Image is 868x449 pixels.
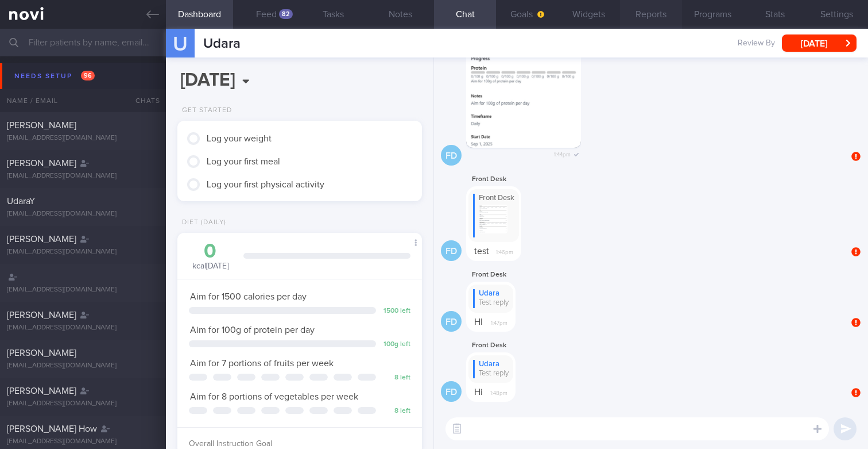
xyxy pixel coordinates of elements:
[190,392,358,401] span: Aim for 8 portions of vegetables per week
[382,340,410,349] div: 100 g left
[474,247,489,256] span: test
[7,386,76,396] span: [PERSON_NAME]
[7,134,159,143] div: [EMAIL_ADDRESS][DOMAIN_NAME]
[7,362,159,370] div: [EMAIL_ADDRESS][DOMAIN_NAME]
[120,89,166,112] div: Chats
[466,172,556,186] div: Front Desk
[7,121,76,130] span: [PERSON_NAME]
[279,9,293,19] div: 82
[441,381,462,402] div: FD
[190,359,334,368] span: Aim for 7 portions of fruits per week
[7,348,76,358] span: [PERSON_NAME]
[466,339,550,352] div: Front Desk
[382,407,410,416] div: 8 left
[473,289,509,298] div: Udara
[189,440,272,448] span: Overall Instruction Goal
[7,210,159,218] div: [EMAIL_ADDRESS][DOMAIN_NAME]
[7,235,76,244] span: [PERSON_NAME]
[382,374,410,382] div: 8 left
[474,387,483,397] span: Hi
[158,22,201,66] div: U
[496,245,513,256] span: 1:46pm
[177,106,232,115] div: Get Started
[491,316,507,327] span: 1:47pm
[189,241,232,262] div: 0
[7,197,35,206] span: UdaraY
[441,311,462,332] div: FD
[190,292,307,301] span: Aim for 1500 calories per day
[7,438,159,446] div: [EMAIL_ADDRESS][DOMAIN_NAME]
[7,424,97,433] span: [PERSON_NAME] How
[7,400,159,408] div: [EMAIL_ADDRESS][DOMAIN_NAME]
[7,286,159,294] div: [EMAIL_ADDRESS][DOMAIN_NAME]
[554,148,571,159] span: 1:44pm
[490,386,507,397] span: 1:48pm
[189,241,232,272] div: kcal [DATE]
[203,37,241,51] span: Udara
[474,317,483,327] span: HI
[190,325,315,335] span: Aim for 100g of protein per day
[7,248,159,256] div: [EMAIL_ADDRESS][DOMAIN_NAME]
[441,145,462,166] div: FD
[473,369,509,378] div: Test reply
[479,205,507,233] img: Replying to photo by Front Desk
[473,194,514,203] div: Front Desk
[7,159,76,168] span: [PERSON_NAME]
[473,298,509,308] div: Test reply
[11,68,98,84] div: Needs setup
[81,71,95,80] span: 96
[177,218,226,227] div: Diet (Daily)
[782,34,857,52] button: [DATE]
[7,324,159,332] div: [EMAIL_ADDRESS][DOMAIN_NAME]
[738,39,775,49] span: Review By
[473,360,509,369] div: Udara
[466,268,550,282] div: Front Desk
[441,240,462,262] div: FD
[466,33,581,172] img: Photo by Front Desk
[7,310,76,320] span: [PERSON_NAME]
[7,172,159,181] div: [EMAIL_ADDRESS][DOMAIN_NAME]
[382,307,410,316] div: 1500 left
